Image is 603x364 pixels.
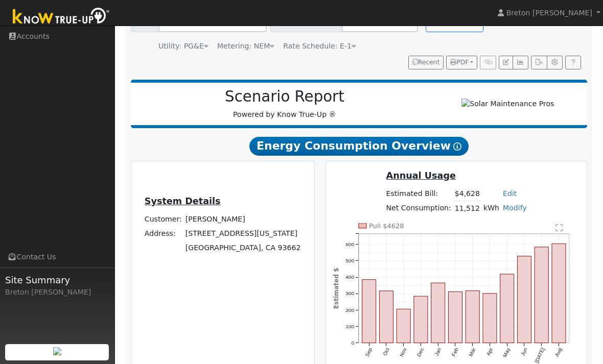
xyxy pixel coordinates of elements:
[369,222,404,230] text: Pull $4628
[461,99,554,109] img: Solar Maintenance Pros
[485,347,494,356] text: Apr
[414,296,428,343] rect: onclick=""
[451,347,459,357] text: Feb
[145,196,221,206] u: System Details
[506,9,592,17] span: Breton [PERSON_NAME]
[345,290,354,296] text: 300
[434,347,443,356] text: Jan
[5,273,109,287] span: Site Summary
[364,347,374,357] text: Sep
[384,186,453,201] td: Estimated Bill:
[502,347,512,358] text: May
[503,189,517,198] a: Edit
[217,41,274,52] div: Metering: NEM
[431,283,445,343] rect: onclick=""
[468,347,477,357] text: Mar
[450,59,469,66] span: PDF
[141,88,428,106] h2: Scenario Report
[384,201,453,216] td: Net Consumption:
[483,294,497,343] rect: onclick=""
[453,201,481,216] td: 11,512
[531,56,547,70] button: Export Interval Data
[53,347,61,355] img: retrieve
[449,292,462,343] rect: onclick=""
[466,290,480,343] rect: onclick=""
[183,212,303,226] td: [PERSON_NAME]
[345,307,354,312] text: 200
[345,241,354,247] text: 600
[333,268,340,309] text: Estimated $
[500,274,514,343] rect: onclick=""
[555,224,563,232] text: 
[158,41,208,52] div: Utility: PG&E
[143,212,183,226] td: Customer:
[453,142,461,151] i: Show Help
[534,347,546,363] text: [DATE]
[362,279,376,343] rect: onclick=""
[5,287,109,298] div: Breton [PERSON_NAME]
[399,347,407,357] text: Nov
[143,227,183,241] td: Address:
[565,56,581,70] a: Help Link
[499,56,513,70] button: Edit User
[446,56,477,70] button: PDF
[379,291,393,343] rect: onclick=""
[345,274,354,280] text: 400
[345,258,354,263] text: 500
[283,42,356,50] span: Alias: HE1
[351,340,354,346] text: 0
[453,186,481,201] td: $4,628
[520,347,529,356] text: Jun
[513,56,528,70] button: Multi-Series Graph
[249,137,469,156] span: Energy Consumption Overview
[183,241,303,255] td: [GEOGRAPHIC_DATA], CA 93662
[136,88,434,120] div: Powered by Know True-Up ®
[482,201,501,216] td: kWh
[408,56,444,70] button: Recent
[416,347,425,357] text: Dec
[554,347,563,357] text: Aug
[345,324,354,329] text: 100
[518,256,531,343] rect: onclick=""
[552,244,566,343] rect: onclick=""
[503,204,527,212] a: Modify
[386,171,456,181] u: Annual Usage
[382,347,390,356] text: Oct
[183,227,303,241] td: [STREET_ADDRESS][US_STATE]
[547,56,563,70] button: Settings
[535,247,549,343] rect: onclick=""
[397,309,410,343] rect: onclick=""
[8,6,115,29] img: Know True-Up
